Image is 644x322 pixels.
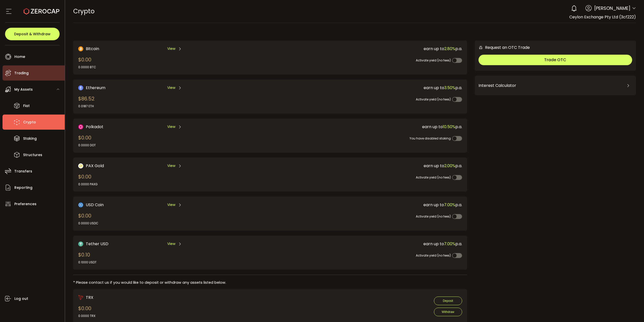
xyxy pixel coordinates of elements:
[443,124,455,130] span: 10.50%
[78,173,98,187] div: $0.00
[86,294,93,301] span: TRX
[475,44,530,51] div: Request an OTC Trade
[261,202,462,208] div: earn up to p.a.
[167,85,175,90] span: View
[73,7,95,16] span: Crypto
[78,182,98,187] div: 0.0000 PAXG
[167,241,175,246] span: View
[78,65,96,69] div: 0.0000 BTC
[434,308,462,316] button: Withdraw
[410,136,451,140] span: You have disabled staking
[78,221,98,226] div: 0.0000 USDC
[78,85,83,90] img: Ethereum
[78,95,95,109] div: $86.52
[14,53,25,60] span: Home
[167,46,175,51] span: View
[261,124,462,130] div: earn up to p.a.
[434,297,462,305] button: Deposit
[78,56,96,69] div: $0.00
[261,85,462,91] div: earn up to p.a.
[444,163,455,169] span: 2.00%
[78,314,95,318] div: 0.0000 TRX
[416,253,451,258] span: Activate yield (no fees)
[78,104,95,109] div: 0.0187 ETH
[86,163,104,169] span: PAX Gold
[261,46,462,52] div: earn up to p.a.
[416,97,451,101] span: Activate yield (no fees)
[416,175,451,180] span: Activate yield (no fees)
[14,32,51,36] span: Deposit & Withdraw
[86,124,103,130] span: Polkadot
[23,102,30,110] span: Fiat
[86,46,99,52] span: Bitcoin
[78,295,83,300] img: trx_portfolio.png
[261,163,462,169] div: earn up to p.a.
[14,168,32,175] span: Transfers
[594,5,630,12] span: [PERSON_NAME]
[78,124,83,129] img: DOT
[23,119,36,126] span: Crypto
[167,163,175,168] span: View
[261,241,462,247] div: earn up to p.a.
[86,202,104,208] span: USD Coin
[416,214,451,219] span: Activate yield (no fees)
[78,241,83,246] img: Tether USD
[478,55,632,65] button: Trade OTC
[14,69,29,77] span: Trading
[78,202,83,207] img: USD Coin
[443,299,453,303] span: Deposit
[23,135,37,142] span: Staking
[14,184,32,191] span: Reporting
[78,46,83,51] img: Bitcoin
[5,28,60,40] button: Deposit & Withdraw
[78,212,98,226] div: $0.00
[442,310,454,314] span: Withdraw
[14,295,28,302] span: Log out
[86,241,108,247] span: Tether USD
[619,298,644,322] iframe: Chat Widget
[478,45,483,50] img: 6nGpN7MZ9FLuBP83NiajKbTRY4UzlzQtBKtCrLLspmCkSvCZHBKvY3NxgQaT5JnOQREvtQ257bXeeSTueZfAPizblJ+Fe8JwA...
[78,305,95,318] div: $0.00
[416,58,451,62] span: Activate yield (no fees)
[569,14,636,20] span: Ceylon Exchange Pty Ltd (3cf222)
[444,241,455,247] span: 7.00%
[444,46,455,52] span: 2.80%
[167,202,175,207] span: View
[73,280,467,285] div: * Please contact us if you would like to deposit or withdraw any assets listed below.
[544,57,566,63] span: Trade OTC
[478,80,632,92] div: Interest Calculator
[78,251,97,265] div: $0.10
[14,86,33,93] span: My Assets
[78,260,97,265] div: 0.1000 USDT
[78,134,96,148] div: $0.00
[444,85,455,91] span: 3.50%
[14,200,36,208] span: Preferences
[444,202,455,208] span: 7.00%
[78,143,96,148] div: 0.0000 DOT
[23,151,42,159] span: Structures
[78,163,83,168] img: PAX Gold
[86,85,105,91] span: Ethereum
[167,124,175,129] span: View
